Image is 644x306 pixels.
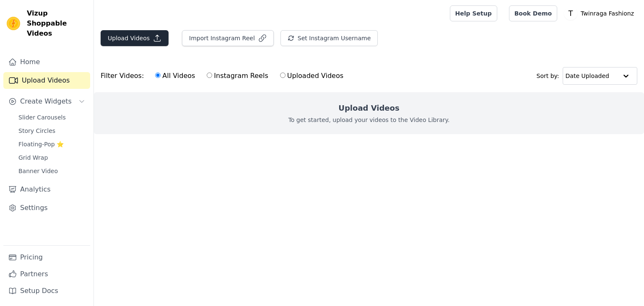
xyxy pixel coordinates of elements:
input: Uploaded Videos [280,73,286,78]
button: Set Instagram Username [280,30,378,46]
div: Sort by: [537,67,638,85]
a: Pricing [3,249,90,266]
text: T [568,9,573,18]
span: Create Widgets [20,96,72,106]
a: Partners [3,266,90,283]
a: Book Demo [509,5,557,21]
button: Upload Videos [101,30,169,46]
a: Help Setup [450,5,497,21]
a: Story Circles [13,125,90,137]
a: Home [3,54,90,70]
h2: Upload Videos [338,102,399,114]
label: Instagram Reels [206,70,268,81]
button: Create Widgets [3,93,90,110]
span: Slider Carousels [18,113,66,122]
p: Twinraga Fashionz [577,6,637,21]
a: Grid Wrap [13,152,90,163]
span: Banner Video [18,167,58,175]
img: Vizup [7,17,20,30]
input: All Videos [155,73,161,78]
label: All Videos [155,70,195,81]
div: Filter Videos: [101,66,348,86]
p: To get started, upload your videos to the Video Library. [288,116,450,124]
span: Vizup Shoppable Videos [27,8,87,39]
a: Analytics [3,181,90,198]
span: Grid Wrap [18,153,48,162]
button: T Twinraga Fashionz [564,6,637,21]
span: Story Circles [18,127,55,135]
button: Import Instagram Reel [182,30,274,46]
span: Floating-Pop ⭐ [18,140,64,148]
a: Settings [3,200,90,216]
a: Slider Carousels [13,112,90,123]
a: Floating-Pop ⭐ [13,138,90,150]
a: Setup Docs [3,283,90,299]
a: Upload Videos [3,72,90,89]
a: Banner Video [13,165,90,177]
label: Uploaded Videos [280,70,344,81]
input: Instagram Reels [207,73,212,78]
